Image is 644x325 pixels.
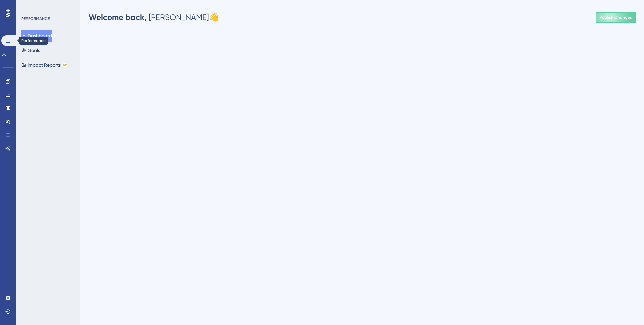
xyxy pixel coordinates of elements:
button: Dashboard [21,30,52,42]
button: Publish Changes [596,12,636,23]
button: Impact ReportsBETA [21,59,68,71]
div: BETA [62,63,68,67]
div: [PERSON_NAME] 👋 [89,12,219,23]
div: PERFORMANCE [21,16,50,21]
span: Publish Changes [600,15,632,20]
span: Welcome back, [89,12,147,22]
button: Goals [21,44,40,56]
